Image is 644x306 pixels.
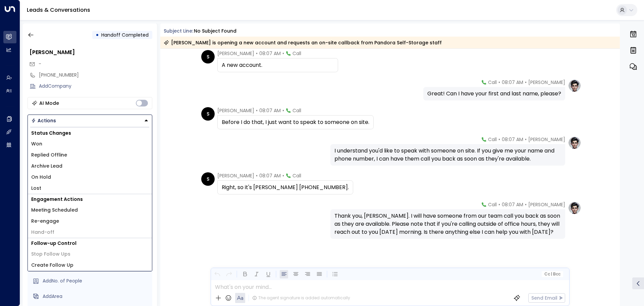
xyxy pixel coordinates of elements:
h1: Follow-up Control [28,238,152,249]
span: [PERSON_NAME] [217,50,254,57]
span: • [256,172,258,179]
span: 08:07 AM [502,136,523,143]
div: Actions [31,118,56,124]
span: • [498,201,500,208]
span: Subject Line: [164,28,193,34]
span: Stop Follow Ups [31,251,70,258]
img: profile-logo.png [568,79,581,92]
span: • [498,136,500,143]
span: 08:07 AM [259,172,281,179]
span: Call [488,79,497,86]
div: [PERSON_NAME] is opening a new account and requests an on-site callback from Pandora Self-Storage... [164,39,442,46]
span: | [551,272,552,276]
div: Before I do that, I just want to speak to someone on site. [222,118,369,126]
span: Re-engage [31,218,59,225]
div: Button group with a nested menu [28,115,152,127]
span: [PERSON_NAME] [217,172,254,179]
span: Hand-off [31,229,54,236]
span: Create Follow Up [31,262,73,269]
button: Undo [213,270,221,278]
span: Won [31,140,42,147]
button: Redo [225,270,233,278]
span: • [256,107,258,114]
span: 08:07 AM [502,79,523,86]
span: Meeting Scheduled [31,207,78,214]
div: [PHONE_NUMBER] [39,72,152,79]
div: AddNo. of People [43,277,150,285]
h1: Status Changes [28,128,152,138]
span: Cc Bcc [544,272,560,276]
div: No subject found [194,28,236,35]
span: • [282,172,284,179]
div: I understand you'd like to speak with someone on site. If you give me your name and phone number,... [334,147,561,163]
span: • [282,107,284,114]
div: Great! Can I have your first and last name, please? [427,90,561,98]
span: • [282,50,284,57]
span: Handoff Completed [101,32,149,38]
span: On Hold [31,174,51,181]
div: Thank you, [PERSON_NAME]. I will have someone from our team call you back as soon as they are ava... [334,212,561,236]
span: 08:07 AM [259,50,281,57]
span: Call [488,201,497,208]
span: • [525,79,527,86]
div: S [201,107,215,121]
img: profile-logo.png [568,201,581,215]
a: Leads & Conversations [27,6,90,14]
span: - [39,60,41,67]
div: AI Mode [39,100,59,106]
span: • [525,201,527,208]
span: 08:07 AM [259,107,281,114]
h1: Engagement Actions [28,194,152,205]
span: Call [292,172,301,179]
span: • [256,50,258,57]
div: A new account. [222,61,334,69]
div: S [201,50,215,63]
span: Call [292,107,301,114]
div: S [201,172,215,186]
div: • [96,29,99,41]
div: AddArea [43,293,150,300]
span: • [525,136,527,143]
span: [PERSON_NAME] [528,136,565,143]
div: AddCompany [39,83,152,90]
span: Call [488,136,497,143]
div: Right, so it's [PERSON_NAME] [PHONE_NUMBER]. [222,183,349,191]
button: Actions [28,115,152,127]
span: Archive Lead [31,163,62,170]
span: • [498,79,500,86]
div: The agent signature is added automatically [252,295,350,301]
button: Cc|Bcc [541,271,563,277]
span: [PERSON_NAME] [528,201,565,208]
span: Lost [31,185,41,192]
span: Replied Offline [31,151,67,159]
span: [PERSON_NAME] [528,79,565,86]
div: [PERSON_NAME] [30,48,152,56]
span: [PERSON_NAME] [217,107,254,114]
span: Call [292,50,301,57]
img: profile-logo.png [568,136,581,149]
span: 08:07 AM [502,201,523,208]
